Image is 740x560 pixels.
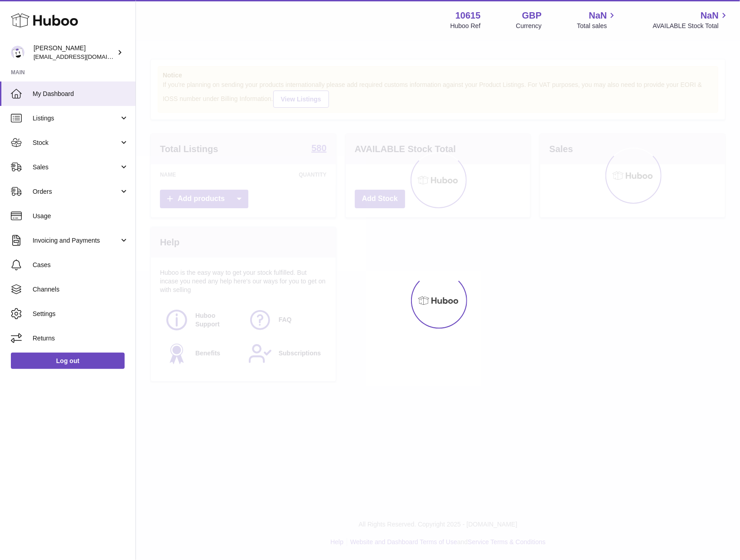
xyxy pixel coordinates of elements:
a: NaN AVAILABLE Stock Total [653,10,729,30]
strong: 10615 [455,10,481,22]
a: NaN Total sales [577,10,617,30]
span: Stock [33,139,119,147]
div: Currency [516,22,542,30]
span: Channels [33,285,129,294]
span: NaN [701,10,719,22]
span: Total sales [577,22,617,30]
span: NaN [589,10,607,22]
strong: GBP [522,10,542,22]
span: Settings [33,310,129,318]
span: Usage [33,212,129,220]
span: AVAILABLE Stock Total [653,22,729,30]
span: Orders [33,187,119,196]
span: Cases [33,261,129,269]
a: Log out [11,353,125,369]
span: Listings [33,114,119,123]
img: fulfillment@fable.com [11,46,24,59]
div: Huboo Ref [450,22,481,30]
span: Invoicing and Payments [33,236,119,245]
span: [EMAIL_ADDRESS][DOMAIN_NAME] [34,53,133,60]
span: Returns [33,334,129,343]
span: Sales [33,163,119,172]
div: [PERSON_NAME] [34,44,115,61]
span: My Dashboard [33,90,129,98]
